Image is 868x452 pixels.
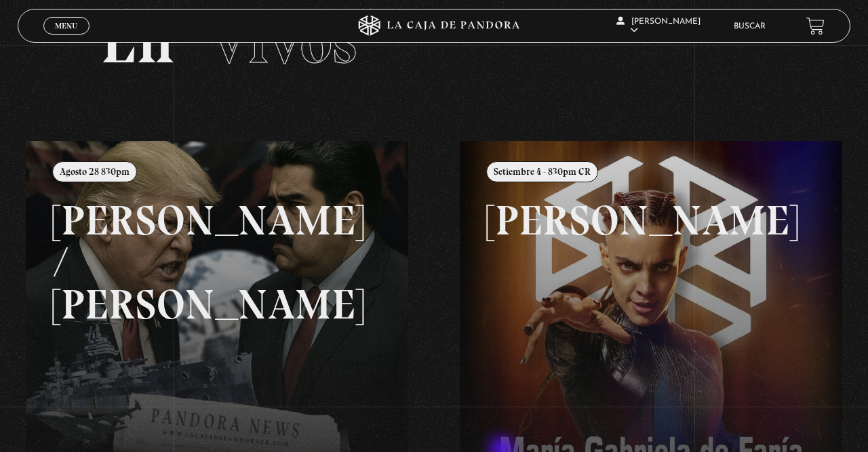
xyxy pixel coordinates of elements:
span: [PERSON_NAME] [616,18,701,35]
span: Menu [55,22,77,30]
span: Vivos [209,2,357,79]
a: View your shopping cart [806,17,825,35]
span: Cerrar [51,33,83,43]
a: Buscar [734,22,766,30]
h2: En [100,9,767,73]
